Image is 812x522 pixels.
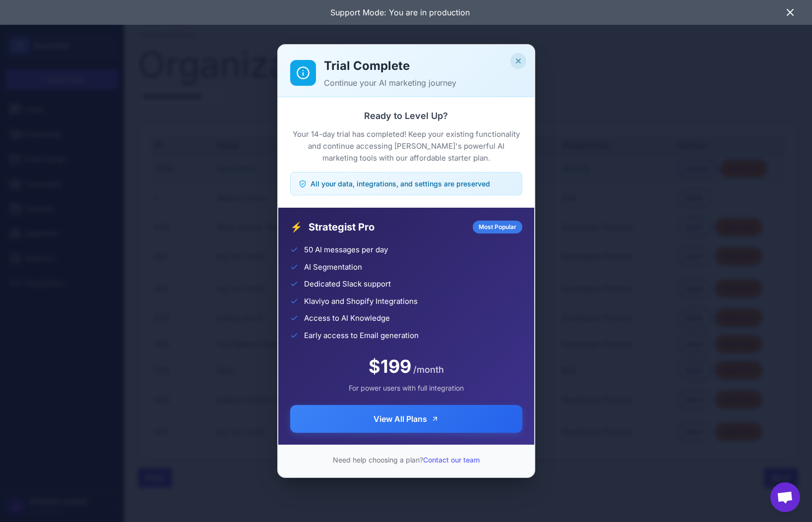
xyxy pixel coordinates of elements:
span: Dedicated Slack support [304,279,391,290]
p: Continue your AI marketing journey [324,77,522,89]
p: Your 14-day trial has completed! Keep your existing functionality and continue accessing [PERSON_... [290,128,522,164]
span: 50 AI messages per day [304,244,388,256]
button: Close [510,53,526,69]
a: Contact our team [423,456,480,464]
span: AI Segmentation [304,262,362,273]
span: $199 [369,353,411,380]
div: Most Popular [473,221,522,233]
div: For power users with full integration [290,383,522,393]
p: Need help choosing a plan? [290,455,522,465]
span: Klaviyo and Shopify Integrations [304,296,418,307]
div: Open chat [770,482,800,512]
button: View All Plans [290,405,522,433]
h3: Ready to Level Up? [290,109,522,122]
span: View All Plans [374,413,427,425]
span: /month [413,363,444,376]
h2: Trial Complete [324,57,522,75]
span: All your data, integrations, and settings are preserved [311,178,490,189]
span: Early access to Email generation [304,330,419,342]
span: Access to AI Knowledge [304,313,390,324]
span: ⚡ [290,220,303,234]
span: Strategist Pro [309,220,467,234]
